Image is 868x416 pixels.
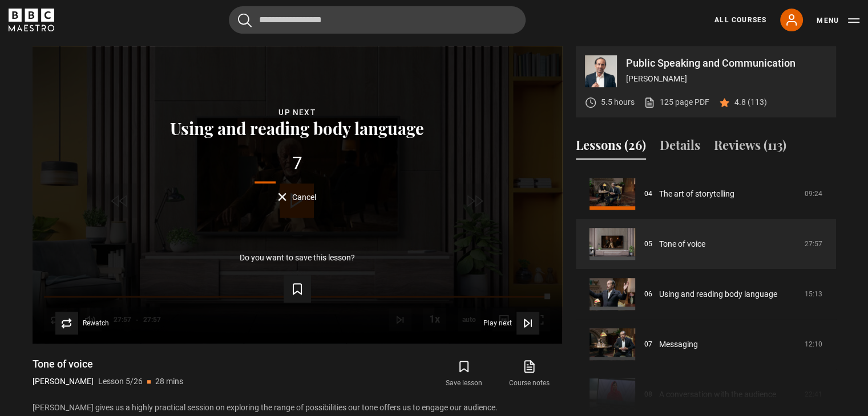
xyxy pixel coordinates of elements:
[229,6,526,34] input: Search
[714,15,766,25] a: All Courses
[238,13,252,27] button: Submit the search query
[278,193,316,201] button: Cancel
[51,154,544,173] div: 7
[817,15,859,26] button: Toggle navigation
[292,193,316,201] span: Cancel
[55,312,109,335] button: Rewatch
[98,376,143,388] p: Lesson 5/26
[155,376,183,388] p: 28 mins
[33,357,183,371] h1: Tone of voice
[33,376,94,388] p: [PERSON_NAME]
[496,357,562,390] a: Course notes
[33,402,562,414] p: [PERSON_NAME] gives us a highly practical session on exploring the range of possibilities our ton...
[659,188,734,200] a: The art of storytelling
[167,119,427,137] button: Using and reading body language
[660,136,700,160] button: Details
[483,320,512,327] span: Play next
[626,73,827,85] p: [PERSON_NAME]
[51,106,544,119] div: Up next
[9,9,54,31] svg: BBC Maestro
[659,338,698,350] a: Messaging
[644,96,709,108] a: 125 page PDF
[576,136,646,160] button: Lessons (26)
[734,96,767,108] p: 4.8 (113)
[83,320,109,327] span: Rewatch
[626,58,827,68] p: Public Speaking and Communication
[714,136,786,160] button: Reviews (113)
[659,288,777,300] a: Using and reading body language
[431,357,496,390] button: Save lesson
[33,46,562,344] video-js: Video Player
[659,238,705,250] a: Tone of voice
[601,96,635,108] p: 5.5 hours
[240,254,355,262] p: Do you want to save this lesson?
[483,312,539,335] button: Play next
